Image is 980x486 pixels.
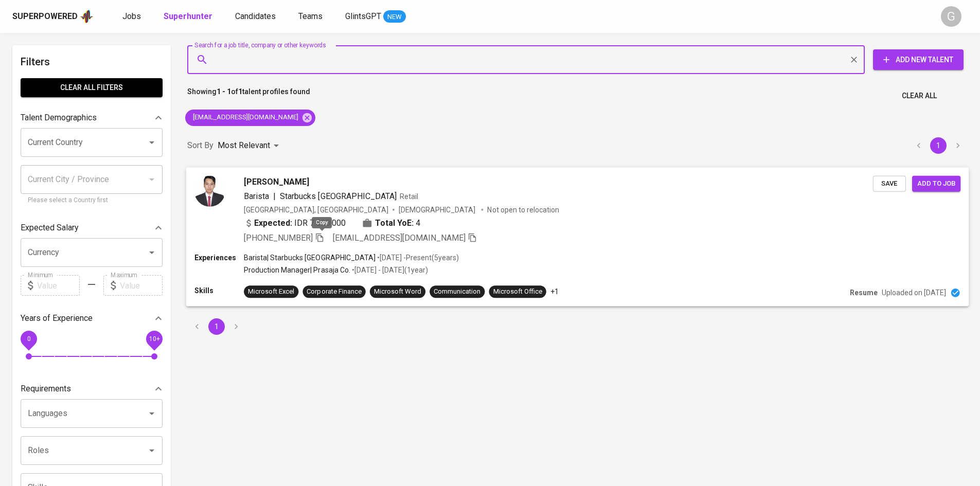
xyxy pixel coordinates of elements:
[145,443,159,458] button: Open
[416,217,420,229] span: 4
[12,11,78,23] div: Superpowered
[248,287,294,297] div: Microsoft Excel
[850,287,878,298] p: Resume
[254,217,292,229] b: Expected:
[164,11,212,21] b: Superhunter
[208,318,225,335] button: page 1
[280,191,397,201] span: Starbucks [GEOGRAPHIC_DATA]
[909,137,968,154] nav: pagination navigation
[235,11,276,21] span: Candidates
[145,406,159,421] button: Open
[881,53,955,66] span: Add New Talent
[333,232,466,242] span: [EMAIL_ADDRESS][DOMAIN_NAME]
[898,86,941,105] button: Clear All
[873,175,906,191] button: Save
[145,245,159,260] button: Open
[185,113,305,122] span: [EMAIL_ADDRESS][DOMAIN_NAME]
[307,287,361,297] div: Corporate Finance
[194,285,244,296] p: Skills
[550,286,559,297] p: +1
[187,139,213,152] p: Sort By
[28,195,155,206] p: Please select a Country first
[21,308,163,329] div: Years of Experience
[217,87,231,96] b: 1 - 1
[345,10,406,23] a: GlintsGPT NEW
[145,135,159,150] button: Open
[847,52,861,67] button: Clear
[187,168,968,306] a: [PERSON_NAME]Barista|Starbucks [GEOGRAPHIC_DATA]Retail[GEOGRAPHIC_DATA], [GEOGRAPHIC_DATA][DEMOGR...
[374,287,421,297] div: Microsoft Word
[375,217,414,229] b: Total YoE:
[21,218,163,238] div: Expected Salary
[21,112,97,124] p: Talent Demographics
[902,89,937,102] span: Clear All
[244,265,350,275] p: Production Manager | Prasaja Co.
[21,107,163,128] div: Talent Demographics
[487,204,559,214] p: Not open to relocation
[917,177,955,189] span: Add to job
[298,10,325,23] a: Teams
[21,312,93,325] p: Years of Experience
[244,175,309,188] span: [PERSON_NAME]
[345,11,381,21] span: GlintsGPT
[298,11,323,21] span: Teams
[218,136,282,155] div: Most Relevant
[122,11,141,21] span: Jobs
[164,10,215,23] a: Superhunter
[185,110,315,126] div: [EMAIL_ADDRESS][DOMAIN_NAME]
[80,9,94,24] img: app logo
[873,49,964,70] button: Add New Talent
[399,204,477,214] span: [DEMOGRAPHIC_DATA]
[383,12,406,22] span: NEW
[12,9,94,24] a: Superpoweredapp logo
[194,175,225,206] img: 60c1b409220d8174f88d6e77834cb14b.jpeg
[878,177,901,189] span: Save
[273,190,276,202] span: |
[21,222,79,234] p: Expected Salary
[882,287,946,298] p: Uploaded on [DATE]
[235,10,278,23] a: Candidates
[218,139,270,152] p: Most Relevant
[21,383,71,395] p: Requirements
[238,87,242,96] b: 1
[912,175,960,191] button: Add to job
[434,287,480,297] div: Communication
[376,253,459,263] p: • [DATE] - Present ( 5 years )
[27,335,30,343] span: 0
[21,53,163,70] h6: Filters
[244,204,388,214] div: [GEOGRAPHIC_DATA], [GEOGRAPHIC_DATA]
[187,86,310,105] p: Showing of talent profiles found
[122,10,143,23] a: Jobs
[149,335,159,343] span: 10+
[194,253,244,263] p: Experiences
[120,275,163,296] input: Value
[29,81,154,94] span: Clear All filters
[941,6,961,27] div: G
[244,232,313,242] span: [PHONE_NUMBER]
[350,265,428,275] p: • [DATE] - [DATE] ( 1 year )
[244,253,376,263] p: Barista | Starbucks [GEOGRAPHIC_DATA]
[244,191,269,201] span: Barista
[21,78,163,97] button: Clear All filters
[187,318,246,335] nav: pagination navigation
[493,287,542,297] div: Microsoft Office
[400,192,418,200] span: Retail
[930,137,947,154] button: page 1
[37,275,80,296] input: Value
[244,217,346,229] div: IDR 7.500.000
[21,379,163,399] div: Requirements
